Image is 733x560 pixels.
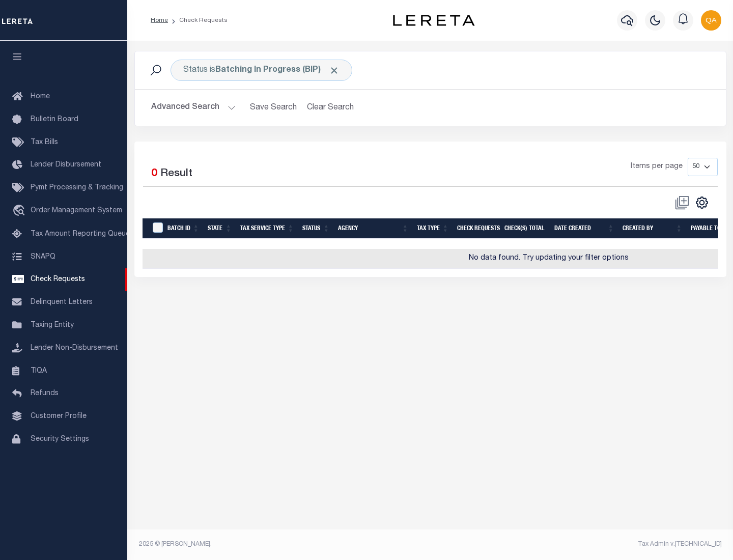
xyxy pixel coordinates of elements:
th: Tax Service Type: activate to sort column ascending [236,218,298,239]
div: Tax Admin v.[TECHNICAL_ID] [438,540,722,549]
span: Refunds [31,390,59,397]
span: 0 [151,169,157,179]
th: Status: activate to sort column ascending [298,218,334,239]
span: Security Settings [31,436,89,443]
img: svg+xml;base64,PHN2ZyB4bWxucz0iaHR0cDovL3d3dy53My5vcmcvMjAwMC9zdmciIHBvaW50ZXItZXZlbnRzPSJub25lIi... [701,10,721,31]
img: logo-dark.svg [393,15,474,26]
span: Pymt Processing & Tracking [31,184,123,191]
th: Batch Id: activate to sort column ascending [163,218,204,239]
th: Check(s) Total [500,218,550,239]
span: Lender Non-Disbursement [31,345,118,352]
span: Home [31,93,50,100]
span: Bulletin Board [31,116,78,123]
th: Check Requests [453,218,500,239]
span: Delinquent Letters [31,299,93,306]
button: Clear Search [303,98,358,118]
span: Tax Amount Reporting Queue [31,231,130,238]
span: SNAPQ [31,253,55,260]
a: Home [151,17,168,23]
b: Batching In Progress (BIP) [215,66,340,74]
th: Date Created: activate to sort column ascending [550,218,618,239]
div: Status is [171,60,352,81]
span: TIQA [31,367,47,374]
span: Items per page [631,161,683,173]
span: Tax Bills [31,139,58,146]
span: Lender Disbursement [31,161,101,169]
th: Created By: activate to sort column ascending [618,218,687,239]
th: Tax Type: activate to sort column ascending [413,218,453,239]
i: travel_explore [12,205,29,218]
button: Advanced Search [151,98,236,118]
div: 2025 © [PERSON_NAME]. [131,540,431,549]
th: Agency: activate to sort column ascending [334,218,413,239]
th: State: activate to sort column ascending [204,218,236,239]
span: Customer Profile [31,413,87,420]
label: Result [160,166,192,182]
span: Check Requests [31,276,85,283]
button: Save Search [244,98,303,118]
span: Order Management System [31,207,122,214]
li: Check Requests [168,16,228,25]
span: Click to Remove [329,65,340,76]
span: Taxing Entity [31,322,74,329]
